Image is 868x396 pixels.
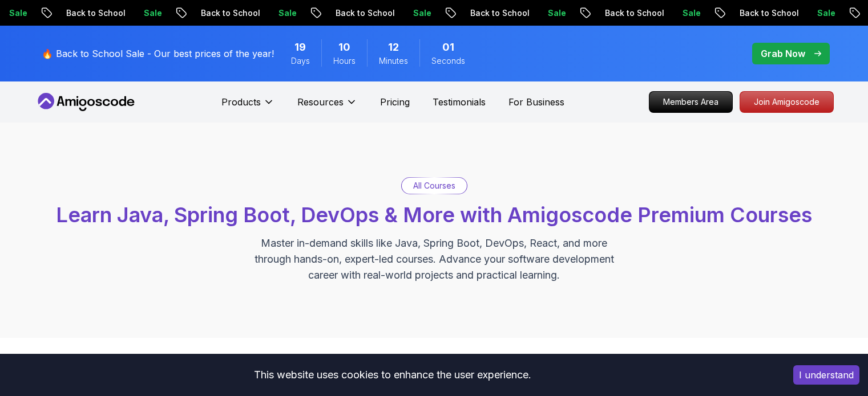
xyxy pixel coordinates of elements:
[538,7,575,19] p: Sale
[191,7,269,19] p: Back to School
[9,362,776,387] div: This website uses cookies to enhance the user experience.
[673,7,709,19] p: Sale
[338,39,350,55] span: 10 Hours
[42,47,274,60] p: 🔥 Back to School Sale - Our best prices of the year!
[297,95,344,109] p: Resources
[294,39,306,55] span: 19 Days
[56,7,134,19] p: Back to School
[808,7,844,19] p: Sale
[649,92,732,112] p: Members Area
[333,55,356,67] span: Hours
[740,92,833,112] p: Join Amigoscode
[793,365,859,385] button: Accept cookies
[595,7,673,19] p: Back to School
[413,180,455,191] p: All Courses
[433,95,486,109] a: Testimonials
[380,95,410,109] a: Pricing
[56,202,812,227] span: Learn Java, Spring Boot, DevOps & More with Amigoscode Premium Courses
[431,55,465,67] span: Seconds
[442,39,454,55] span: 1 Seconds
[761,47,805,60] p: Grab Now
[297,95,357,118] button: Resources
[326,7,403,19] p: Back to School
[379,55,408,67] span: Minutes
[403,7,440,19] p: Sale
[649,91,733,113] a: Members Area
[291,55,310,67] span: Days
[461,7,538,19] p: Back to School
[221,95,274,118] button: Products
[508,95,564,109] a: For Business
[134,7,171,19] p: Sale
[243,235,626,283] p: Master in-demand skills like Java, Spring Boot, DevOps, React, and more through hands-on, expert-...
[221,95,261,109] p: Products
[730,7,808,19] p: Back to School
[740,91,834,113] a: Join Amigoscode
[388,39,399,55] span: 12 Minutes
[269,7,305,19] p: Sale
